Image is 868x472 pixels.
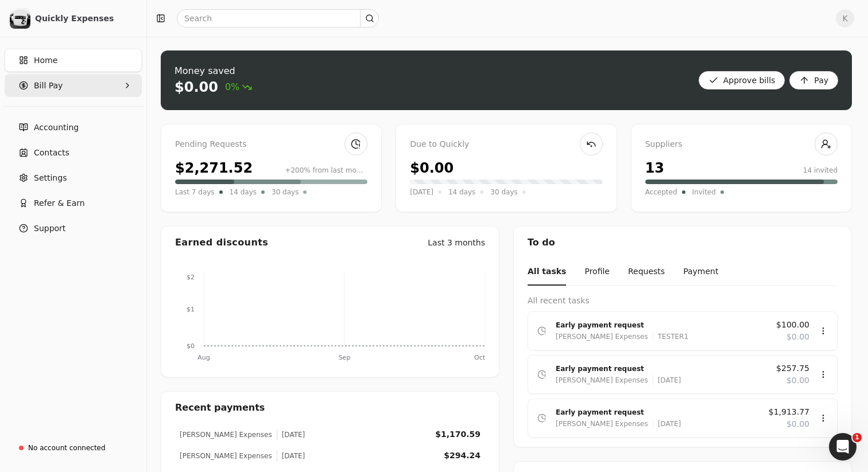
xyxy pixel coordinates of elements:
span: Settings [34,172,67,184]
span: Last 7 days [175,186,215,198]
span: $257.75 [776,362,809,375]
span: Accounting [34,122,79,134]
div: Last 3 months [428,237,485,249]
button: Bill Pay [5,74,142,97]
button: K [836,9,854,28]
span: 0% [225,80,252,94]
a: Accounting [5,116,142,139]
button: All tasks [528,259,566,286]
span: $0.00 [786,375,809,387]
div: Earned discounts [175,236,268,249]
span: 30 days [272,186,299,198]
div: $0.00 [175,78,218,96]
span: Accepted [645,186,677,198]
div: [PERSON_NAME] Expenses [180,430,272,440]
div: 13 [645,158,664,178]
a: No account connected [5,438,142,458]
div: Early payment request [556,319,767,331]
span: 1 [852,433,862,442]
div: [PERSON_NAME] Expenses [556,331,648,342]
div: $1,170.59 [435,428,480,440]
div: No account connected [28,443,106,453]
div: $294.24 [444,450,480,462]
div: To do [514,227,851,259]
div: [PERSON_NAME] Expenses [180,451,272,461]
div: [PERSON_NAME] Expenses [556,375,648,386]
button: Refer & Earn [5,192,142,214]
tspan: $1 [187,306,195,313]
div: Suppliers [645,138,838,151]
span: 14 days [448,186,475,198]
span: $1,913.77 [769,406,809,418]
div: Early payment request [556,363,767,375]
a: Home [5,49,142,72]
tspan: Aug [197,354,210,361]
div: Quickly Expenses [35,13,137,24]
div: Due to Quickly [410,138,602,151]
span: $100.00 [776,319,809,331]
a: Settings [5,166,142,189]
button: Approve bills [699,71,785,89]
div: [PERSON_NAME] Expenses [556,418,648,430]
div: [DATE] [653,375,681,386]
span: Contacts [34,147,69,159]
button: Profile [584,259,610,286]
div: [DATE] [277,451,305,461]
div: Early payment request [556,407,759,418]
span: 30 days [490,186,517,198]
div: TESTER1 [653,331,688,342]
div: All recent tasks [528,295,838,307]
div: $0.00 [410,158,454,178]
div: Money saved [175,64,252,78]
iframe: Intercom live chat [829,433,857,461]
tspan: $2 [187,274,195,281]
span: $0.00 [786,418,809,430]
span: Bill Pay [34,80,63,92]
span: Refer & Earn [34,197,85,209]
button: Requests [628,259,665,286]
tspan: Sep [339,354,351,361]
div: [DATE] [277,430,305,440]
div: [DATE] [653,418,681,430]
span: [DATE] [410,186,433,198]
button: Support [5,217,142,240]
div: $2,271.52 [175,158,253,178]
div: Pending Requests [175,138,367,151]
input: Search [177,9,379,28]
tspan: $0 [187,342,195,350]
span: $0.00 [786,331,809,343]
span: Support [34,223,65,235]
span: Home [34,54,57,67]
div: Recent payments [161,392,499,424]
img: a7430e03-5703-430b-9462-2a807a799ba4.jpeg [10,8,30,29]
a: Contacts [5,141,142,164]
div: +200% from last month [285,165,367,175]
span: Invited [692,186,716,198]
span: 14 days [230,186,257,198]
button: Payment [683,259,718,286]
div: 14 invited [803,165,838,175]
tspan: Oct [474,354,486,361]
button: Pay [789,71,838,89]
